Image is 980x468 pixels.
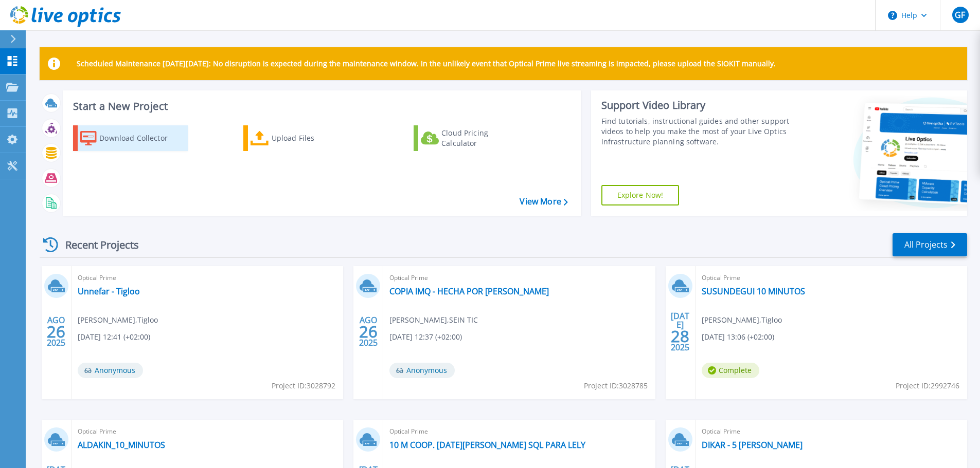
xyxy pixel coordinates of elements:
span: Optical Prime [389,426,649,437]
span: Complete [702,363,759,378]
div: AGO 2025 [46,313,66,350]
a: Download Collector [73,125,188,151]
span: [PERSON_NAME] , Tigloo [702,314,782,326]
p: Scheduled Maintenance [DATE][DATE]: No disruption is expected during the maintenance window. In t... [77,60,776,68]
h3: Start a New Project [73,101,567,112]
span: GF [955,11,965,19]
span: Optical Prime [78,272,337,284]
span: [DATE] 12:37 (+02:00) [389,331,462,343]
div: Upload Files [272,128,354,148]
span: [PERSON_NAME] , SEIN TIC [389,314,478,326]
a: SUSUNDEGUI 10 MINUTOS [702,286,805,296]
span: 28 [671,332,689,341]
span: Anonymous [78,363,143,378]
a: View More [520,197,567,207]
a: 10 M COOP. [DATE][PERSON_NAME] SQL PARA LELY [389,440,585,450]
a: Unnefar - Tigloo [78,286,140,296]
div: [DATE] 2025 [670,313,690,350]
span: Project ID: 3028792 [272,380,335,391]
span: Optical Prime [702,272,961,284]
span: Optical Prime [389,272,649,284]
span: 26 [359,327,378,336]
span: Optical Prime [78,426,337,437]
div: Cloud Pricing Calculator [441,128,524,148]
span: Project ID: 2992746 [896,380,959,391]
div: Find tutorials, instructional guides and other support videos to help you make the most of your L... [601,116,793,147]
a: Upload Files [243,125,358,151]
a: Explore Now! [601,185,680,205]
span: Project ID: 3028785 [584,380,648,391]
a: Cloud Pricing Calculator [414,125,528,151]
a: DIKAR - 5 [PERSON_NAME] [702,440,803,450]
a: All Projects [893,233,967,256]
div: Download Collector [99,128,182,148]
span: [PERSON_NAME] , Tigloo [78,314,158,326]
span: [DATE] 13:06 (+02:00) [702,331,774,343]
span: 26 [47,327,65,336]
span: [DATE] 12:41 (+02:00) [78,331,150,343]
a: ALDAKIN_10_MINUTOS [78,440,165,450]
div: Support Video Library [601,99,793,112]
a: COPIA IMQ - HECHA POR [PERSON_NAME] [389,286,549,296]
div: Recent Projects [40,232,153,257]
span: Anonymous [389,363,455,378]
div: AGO 2025 [359,313,378,350]
span: Optical Prime [702,426,961,437]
